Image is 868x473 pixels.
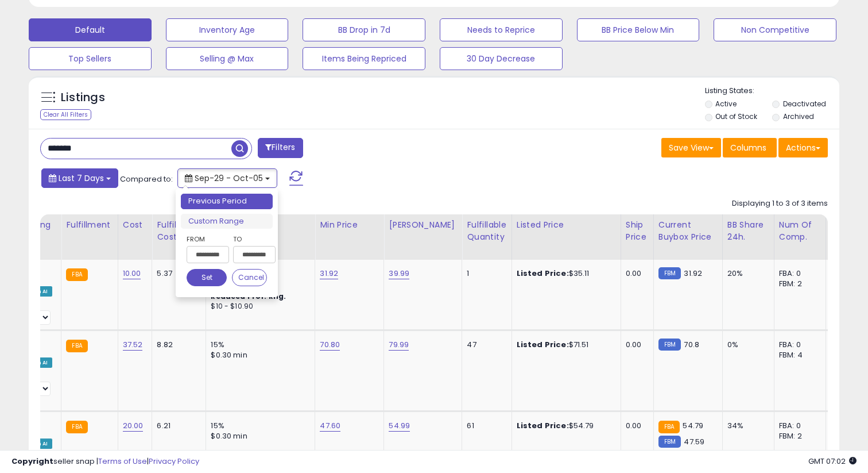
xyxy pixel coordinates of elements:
[440,47,563,70] button: 30 Day Decrease
[232,269,268,286] button: Cancel
[98,456,147,467] a: Terms of Use
[233,233,267,245] label: To
[783,111,814,121] label: Archived
[181,214,273,229] li: Custom Range
[661,138,721,157] button: Save View
[320,268,338,279] a: 31.92
[29,47,152,70] button: Top Sellers
[684,436,704,447] span: 47.59
[320,219,379,231] div: Min Price
[714,18,836,41] button: Non Competitive
[517,421,612,431] div: $54.79
[320,339,340,351] a: 70.80
[187,269,227,286] button: Set
[211,421,306,431] div: 15%
[211,350,306,360] div: $0.30 min
[11,456,53,467] strong: Copyright
[389,339,409,351] a: 79.99
[66,268,87,281] small: FBA
[211,302,306,312] div: $10 - $10.90
[187,233,227,245] label: From
[123,420,144,432] a: 20.00
[779,268,817,279] div: FBA: 0
[517,339,569,350] b: Listed Price:
[40,109,91,120] div: Clear All Filters
[727,219,769,243] div: BB Share 24h.
[658,421,680,433] small: FBA
[389,219,457,231] div: [PERSON_NAME]
[715,111,757,121] label: Out of Stock
[727,340,765,350] div: 0%
[41,168,118,188] button: Last 7 Days
[779,340,817,350] div: FBA: 0
[723,138,777,157] button: Columns
[59,172,104,184] span: Last 7 Days
[626,340,645,350] div: 0.00
[727,268,765,279] div: 20%
[683,420,703,431] span: 54.79
[783,99,826,109] label: Deactivated
[303,18,425,41] button: BB Drop in 7d
[211,340,306,350] div: 15%
[517,340,612,350] div: $71.51
[11,456,199,467] div: seller snap | |
[123,268,141,279] a: 10.00
[730,142,766,153] span: Columns
[120,174,173,184] span: Compared to:
[177,168,277,188] button: Sep-29 - Oct-05
[123,339,143,351] a: 37.52
[517,268,612,279] div: $35.11
[12,219,56,231] div: Repricing
[626,421,645,431] div: 0.00
[166,18,289,41] button: Inventory Age
[389,420,410,432] a: 54.99
[626,268,645,279] div: 0.00
[658,339,681,351] small: FBM
[779,219,821,243] div: Num of Comp.
[61,90,105,106] h5: Listings
[467,421,502,431] div: 61
[440,18,563,41] button: Needs to Reprice
[467,219,506,243] div: Fulfillable Quantity
[517,219,616,231] div: Listed Price
[779,350,817,360] div: FBM: 4
[727,421,765,431] div: 34%
[195,172,263,184] span: Sep-29 - Oct-05
[467,268,502,279] div: 1
[149,456,199,467] a: Privacy Policy
[658,219,718,243] div: Current Buybox Price
[658,436,681,448] small: FBM
[157,421,197,431] div: 6.21
[157,268,197,279] div: 5.37
[808,456,857,467] span: 2025-10-13 07:02 GMT
[123,219,148,231] div: Cost
[517,420,569,431] b: Listed Price:
[211,219,310,231] div: Amazon Fees
[778,138,828,157] button: Actions
[732,198,828,209] div: Displaying 1 to 3 of 3 items
[211,431,306,441] div: $0.30 min
[66,340,87,352] small: FBA
[684,268,702,279] span: 31.92
[303,47,425,70] button: Items Being Repriced
[389,268,409,279] a: 39.99
[684,339,699,350] span: 70.8
[66,219,113,231] div: Fulfillment
[29,18,152,41] button: Default
[779,421,817,431] div: FBA: 0
[577,18,700,41] button: BB Price Below Min
[779,431,817,441] div: FBM: 2
[779,279,817,289] div: FBM: 2
[517,268,569,279] b: Listed Price:
[181,194,273,209] li: Previous Period
[467,340,502,350] div: 47
[166,47,289,70] button: Selling @ Max
[658,267,681,279] small: FBM
[715,99,737,109] label: Active
[157,340,197,350] div: 8.82
[66,421,87,433] small: FBA
[157,219,201,243] div: Fulfillment Cost
[626,219,649,243] div: Ship Price
[705,86,840,97] p: Listing States:
[258,138,303,158] button: Filters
